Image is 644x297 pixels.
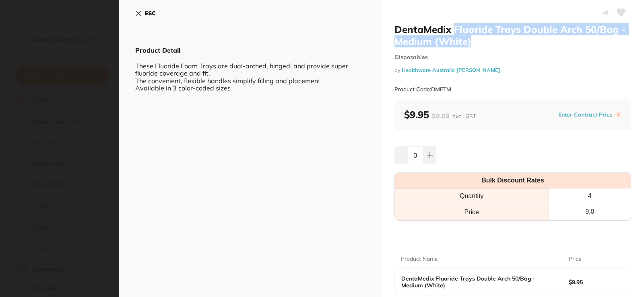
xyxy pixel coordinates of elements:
th: 9.0 [549,204,631,220]
b: Product Detail [135,46,180,54]
span: $9.09 [432,112,450,120]
th: 4 [549,188,631,204]
p: Product Name [401,255,438,263]
a: Healthware Australia [PERSON_NAME] [402,67,500,73]
b: $9.95 [569,279,619,285]
h2: DentaMedix Fluoride Trays Double Arch 50/Bag - Medium (White) [394,23,631,47]
span: excl. GST [452,113,476,120]
small: by [394,67,631,73]
div: These Fluoride Foam Trays are dual-arched, hinged, and provide super fluoride coverage and fit. T... [135,55,365,92]
small: Disposables [394,54,631,61]
small: Product Code: DMFTM [394,86,451,93]
button: ESC [135,6,156,20]
label: i [615,111,621,118]
td: Price [395,204,549,220]
button: Enter Contract Price [556,111,615,119]
th: Quantity [395,188,549,204]
p: Price [569,255,582,263]
b: ESC [145,10,156,17]
th: Bulk Discount Rates [395,173,631,188]
b: $9.95 [404,109,476,121]
b: DentaMedix Fluoride Trays Double Arch 50/Bag - Medium (White) [401,275,552,288]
